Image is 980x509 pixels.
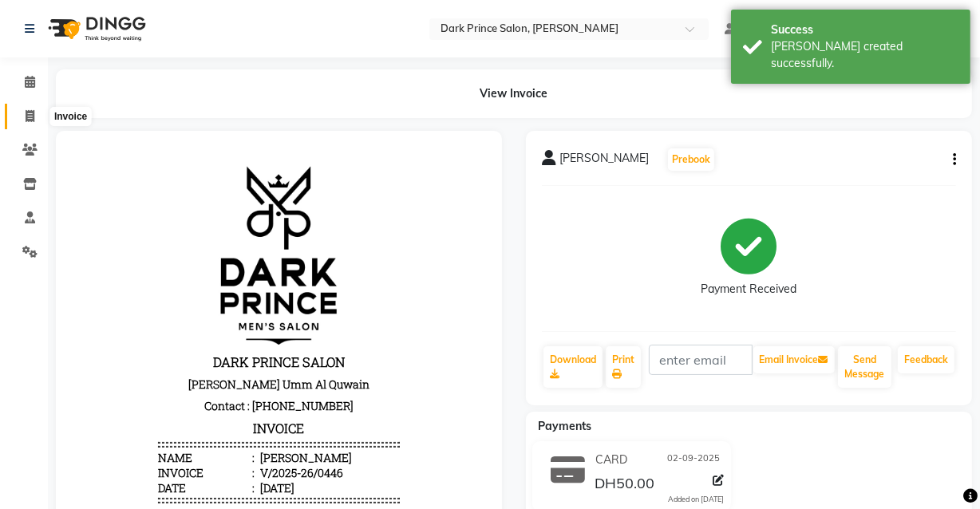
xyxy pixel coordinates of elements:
img: file_1750676543052.jpg [147,13,267,200]
a: Print [606,346,641,388]
span: ITEM [86,359,114,374]
span: AED 50.00 [248,451,327,468]
div: [DATE] [185,333,223,349]
span: : [180,318,183,333]
a: Feedback [898,346,954,373]
span: Payments [538,419,591,433]
span: 02-09-2025 [668,452,721,468]
span: [PERSON_NAME] [559,150,649,172]
p: Contact : [PHONE_NUMBER] [86,248,327,270]
h3: DARK PRINCE SALON [86,203,327,227]
p: [PERSON_NAME] Umm Al Quwain [86,227,327,248]
div: Date [86,333,183,349]
button: Email Invoice [753,346,835,373]
button: Send Message [838,346,891,388]
div: Invoice [86,318,183,333]
small: by [PERSON_NAME] [86,439,175,451]
span: : [180,333,183,349]
div: Added on [DATE] [669,494,725,505]
span: Manicure + Pedicure [86,424,192,439]
div: Success [771,22,958,38]
a: Download [543,346,603,388]
span: RATE [86,394,165,411]
div: View Invoice [56,69,972,118]
div: GRAND TOTAL [86,489,163,504]
span: : [180,303,183,318]
div: Bill created successfully. [771,38,958,72]
span: CARD [595,452,627,468]
span: QTY [168,394,247,411]
span: DH50.00 [595,474,654,496]
div: Name [86,303,183,318]
h3: INVOICE [86,270,327,293]
div: SUBTOTAL [86,474,144,489]
button: Prebook [668,148,714,171]
div: Invoice [50,107,91,126]
div: AED 50.00 [283,474,328,489]
input: enter email [649,345,753,375]
span: 1 [168,451,247,468]
div: V/2025-26/0446 [185,318,271,333]
span: AED 50.00 [86,451,165,468]
span: STAFF [86,374,121,389]
img: logo [41,6,150,51]
span: TOTAL [248,394,327,411]
div: [PERSON_NAME] [185,303,280,318]
div: Payment Received [701,282,797,298]
div: AED 50.00 [283,489,328,504]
